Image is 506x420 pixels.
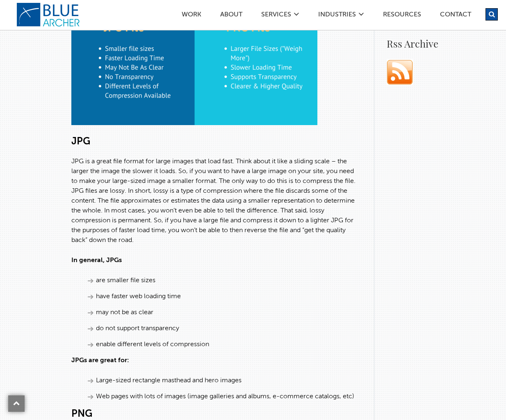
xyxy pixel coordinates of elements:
a: ABOUT [220,11,243,20]
img: rss.png [387,59,413,85]
a: Industries [318,11,356,20]
li: are smaller file sizes [88,276,361,285]
li: have faster web loading time [88,292,361,301]
h3: JPG [71,135,361,148]
a: Resources [383,11,422,20]
li: do not support transparency [88,324,361,333]
p: JPG is a great file format for large images that load fast. Think about it like a sliding scale –... [71,157,361,245]
strong: JPGs are great for: [71,357,129,364]
li: enable different levels of compression [88,340,361,349]
li: Large-sized rectangle masthead and hero images [88,376,361,386]
li: Web pages with lots of images (image galleries and albums, e-commerce catalogs, etc) [88,392,361,402]
li: may not be as clear [88,308,361,317]
strong: In general, JPGs [71,257,122,264]
a: logo [16,2,82,27]
a: Contact [440,11,472,20]
a: SERVICES [261,11,292,20]
a: Work [181,11,202,20]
